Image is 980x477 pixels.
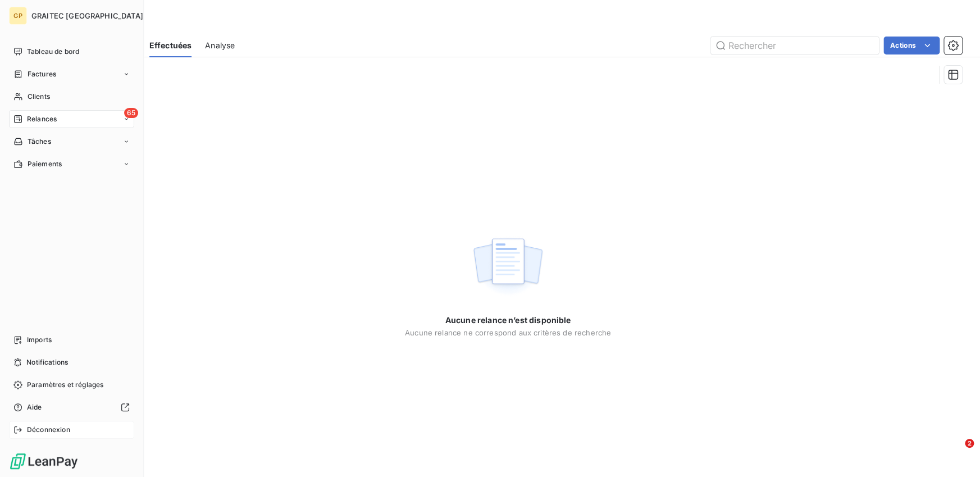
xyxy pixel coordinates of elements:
[9,331,134,349] a: Imports
[31,11,143,20] span: GRAITEC [GEOGRAPHIC_DATA]
[9,398,134,416] a: Aide
[942,439,969,466] iframe: Intercom live chat
[28,92,50,102] span: Clients
[710,37,879,54] input: Rechercher
[27,47,79,57] span: Tableau de bord
[27,402,42,412] span: Aide
[205,40,235,51] span: Analyse
[965,439,974,448] span: 2
[9,110,134,128] a: 65Relances
[405,328,611,337] span: Aucune relance ne correspond aux critères de recherche
[124,108,138,118] span: 65
[28,137,51,147] span: Tâches
[27,380,103,390] span: Paramètres et réglages
[9,376,134,394] a: Paramètres et réglages
[9,43,134,61] a: Tableau de bord
[445,315,571,326] span: Aucune relance n’est disponible
[26,357,68,367] span: Notifications
[9,133,134,151] a: Tâches
[9,88,134,106] a: Clients
[27,335,52,345] span: Imports
[9,452,79,470] img: Logo LeanPay
[472,232,544,302] img: empty state
[28,159,62,169] span: Paiements
[27,425,70,435] span: Déconnexion
[28,69,56,79] span: Factures
[27,114,57,124] span: Relances
[883,37,940,54] button: Actions
[9,155,134,173] a: Paiements
[149,40,192,51] span: Effectuées
[9,65,134,83] a: Factures
[9,7,27,25] div: GP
